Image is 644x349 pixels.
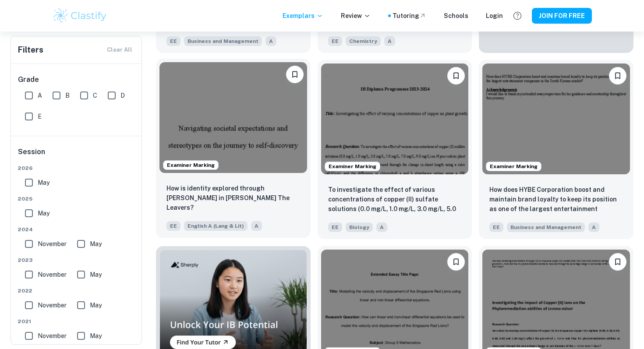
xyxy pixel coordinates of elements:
[90,331,102,341] span: May
[93,91,97,100] span: C
[38,270,67,279] span: November
[65,91,70,100] span: B
[166,36,180,46] span: EE
[38,112,42,121] span: E
[38,300,67,310] span: November
[393,11,426,21] a: Tutoring
[166,221,180,231] span: EE
[18,317,135,325] span: 2021
[489,222,503,232] span: EE
[18,195,135,203] span: 2025
[184,221,248,231] span: English A (Lang & Lit)
[609,67,626,85] button: Please log in to bookmark exemplars
[444,11,468,21] a: Schools
[159,62,307,173] img: English A (Lang & Lit) EE example thumbnail: How is identity explored through Deming
[325,162,380,170] span: Examiner Marking
[479,60,633,239] a: Examiner MarkingPlease log in to bookmark exemplarsHow does HYBE Corporation boost and maintain b...
[18,74,135,85] h6: Grade
[38,331,67,341] span: November
[346,222,373,232] span: Biology
[510,8,525,23] button: Help and Feedback
[38,91,42,100] span: A
[18,287,135,295] span: 2022
[18,226,135,233] span: 2024
[507,222,585,232] span: Business and Management
[447,67,465,85] button: Please log in to bookmark exemplars
[482,63,630,174] img: Business and Management EE example thumbnail: How does HYBE Corporation boost and main
[321,63,469,174] img: Biology EE example thumbnail: To investigate the effect of various con
[90,270,102,279] span: May
[341,11,371,21] p: Review
[318,60,472,239] a: Examiner MarkingPlease log in to bookmark exemplarsTo investigate the effect of various concentra...
[38,239,67,249] span: November
[90,239,102,249] span: May
[251,221,262,231] span: A
[184,36,262,46] span: Business and Management
[163,161,218,169] span: Examiner Marking
[588,222,599,232] span: A
[486,11,503,21] a: Login
[346,36,381,46] span: Chemistry
[376,222,387,232] span: A
[609,253,626,271] button: Please log in to bookmark exemplars
[328,185,462,215] p: To investigate the effect of various concentrations of copper (II) sulfate solutions (0.0 mg/L, 1...
[486,162,541,170] span: Examiner Marking
[18,147,135,164] h6: Session
[38,178,50,187] span: May
[265,36,276,46] span: A
[166,183,300,212] p: How is identity explored through Deming Guo in Lisa Ko’s The Leavers?
[328,36,342,46] span: EE
[283,11,323,21] p: Exemplars
[18,164,135,172] span: 2026
[532,8,592,24] button: JOIN FOR FREE
[90,300,102,310] span: May
[120,91,125,100] span: D
[447,253,465,271] button: Please log in to bookmark exemplars
[18,44,43,56] h6: Filters
[489,185,623,215] p: How does HYBE Corporation boost and maintain brand loyalty to keep its position as one of the lar...
[52,7,108,25] img: Clastify logo
[38,208,50,218] span: May
[328,222,342,232] span: EE
[286,66,304,83] button: Please log in to bookmark exemplars
[18,256,135,264] span: 2023
[156,60,311,239] a: Examiner MarkingPlease log in to bookmark exemplarsHow is identity explored through Deming Guo in...
[384,36,395,46] span: A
